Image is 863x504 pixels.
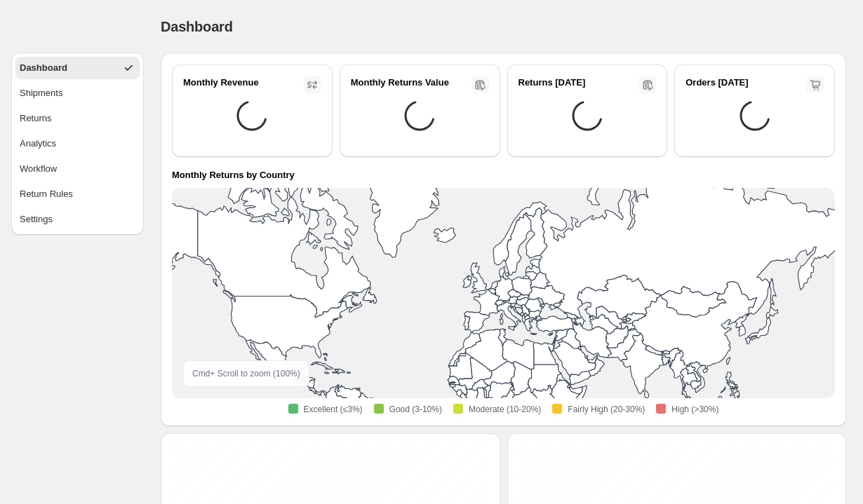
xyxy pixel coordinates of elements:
span: Workflow [20,162,57,176]
span: Return Rules [20,187,73,201]
button: Analytics [15,132,140,155]
span: Shipments [20,86,62,100]
button: Workflow [15,158,140,180]
span: Fairly High (20-30%) [568,404,645,415]
span: Returns [20,111,52,125]
span: Dashboard [20,61,67,75]
span: Dashboard [161,19,233,34]
button: Shipments [15,82,140,104]
h2: Monthly Revenue [183,76,259,90]
span: Good (3-10%) [389,404,442,415]
span: Settings [20,212,53,226]
span: Moderate (10-20%) [469,404,541,415]
h2: Monthly Returns Value [351,76,449,90]
span: Analytics [20,137,56,151]
h4: Monthly Returns by Country [172,168,295,182]
h2: Returns [DATE] [519,76,586,90]
button: Returns [15,107,140,130]
button: Settings [15,208,140,231]
span: High (>30%) [671,404,718,415]
button: Return Rules [15,183,140,205]
div: Cmd + Scroll to zoom ( 100 %) [183,360,309,387]
span: Excellent (≤3%) [304,404,363,415]
button: Dashboard [15,57,140,79]
h2: Orders [DATE] [685,76,748,90]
